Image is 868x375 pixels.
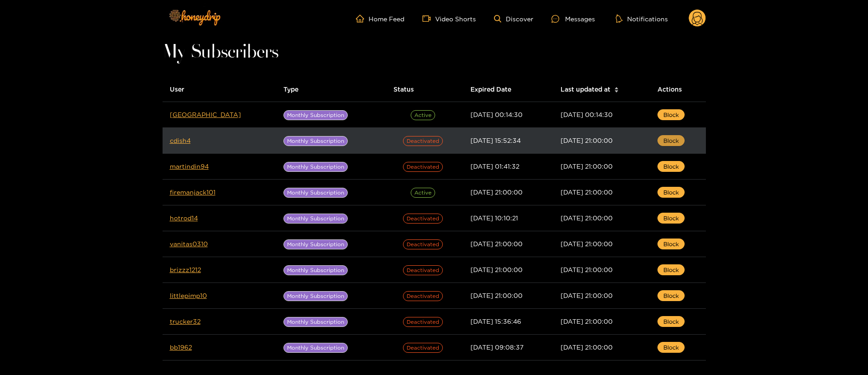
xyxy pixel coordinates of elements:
span: Monthly Subscription [283,343,348,353]
span: Active [411,110,435,120]
span: Monthly Subscription [283,239,348,249]
span: Deactivated [403,239,443,249]
span: Block [663,239,679,248]
a: hotrod14 [170,214,198,221]
span: caret-up [614,86,619,91]
span: [DATE] 21:00:00 [470,266,523,273]
span: [DATE] 21:00:00 [561,344,613,351]
a: vanitas0310 [170,240,208,247]
th: User [163,77,277,102]
a: firemanjack101 [170,189,216,195]
th: Actions [650,77,706,102]
span: Deactivated [403,317,443,327]
span: [DATE] 15:36:46 [470,318,521,325]
span: Monthly Subscription [283,291,348,301]
span: [DATE] 21:00:00 [561,214,613,221]
span: [DATE] 21:00:00 [561,266,613,273]
button: Block [657,290,685,301]
span: Block [663,265,679,274]
span: Active [411,188,435,198]
span: caret-down [614,89,619,94]
span: [DATE] 10:10:21 [470,214,518,221]
span: Monthly Subscription [283,265,348,275]
th: Expired Date [463,77,553,102]
span: [DATE] 21:00:00 [470,292,523,299]
button: Block [657,342,685,353]
th: Status [386,77,463,102]
button: Block [657,135,685,146]
a: brizzz1212 [170,266,201,273]
a: Discover [494,15,533,23]
span: [DATE] 00:14:30 [561,111,613,118]
span: [DATE] 21:00:00 [561,240,613,247]
a: Home Feed [356,15,404,23]
span: [DATE] 09:08:37 [470,344,523,351]
span: Block [663,188,679,197]
span: Deactivated [403,265,443,275]
span: Block [663,291,679,300]
span: Deactivated [403,291,443,301]
button: Block [657,187,685,198]
button: Block [657,239,685,249]
span: [DATE] 21:00:00 [561,189,613,195]
span: home [356,15,369,23]
span: Block [663,136,679,145]
h1: My Subscribers [163,46,706,59]
button: Block [657,316,685,327]
div: Messages [551,14,595,24]
a: trucker32 [170,318,201,325]
span: Block [663,317,679,326]
button: Block [657,109,685,120]
span: [DATE] 01:41:32 [470,163,519,170]
span: Monthly Subscription [283,162,348,172]
span: Monthly Subscription [283,214,348,224]
span: [DATE] 00:14:30 [470,111,523,118]
span: [DATE] 21:00:00 [470,189,523,195]
span: Block [663,162,679,171]
span: Deactivated [403,136,443,146]
span: [DATE] 15:52:34 [470,137,521,144]
button: Block [657,264,685,275]
span: [DATE] 21:00:00 [561,318,613,325]
a: martindin94 [170,163,209,170]
button: Block [657,213,685,224]
span: Deactivated [403,343,443,353]
span: [DATE] 21:00:00 [561,163,613,170]
span: Block [663,110,679,119]
span: video-camera [422,15,435,23]
span: Deactivated [403,162,443,172]
button: Block [657,161,685,172]
a: bb1962 [170,344,192,351]
th: Type [276,77,386,102]
span: Block [663,343,679,352]
span: [DATE] 21:00:00 [470,240,523,247]
span: Monthly Subscription [283,110,348,120]
a: [GEOGRAPHIC_DATA] [170,111,241,118]
a: Video Shorts [422,15,476,23]
button: Notifications [613,14,671,23]
span: [DATE] 21:00:00 [561,292,613,299]
span: [DATE] 21:00:00 [561,137,613,144]
a: littlepimp10 [170,292,207,299]
span: Monthly Subscription [283,136,348,146]
span: Block [663,214,679,223]
span: Last updated at [561,84,610,94]
span: Monthly Subscription [283,188,348,198]
span: Monthly Subscription [283,317,348,327]
a: cdish4 [170,137,191,144]
span: Deactivated [403,214,443,224]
